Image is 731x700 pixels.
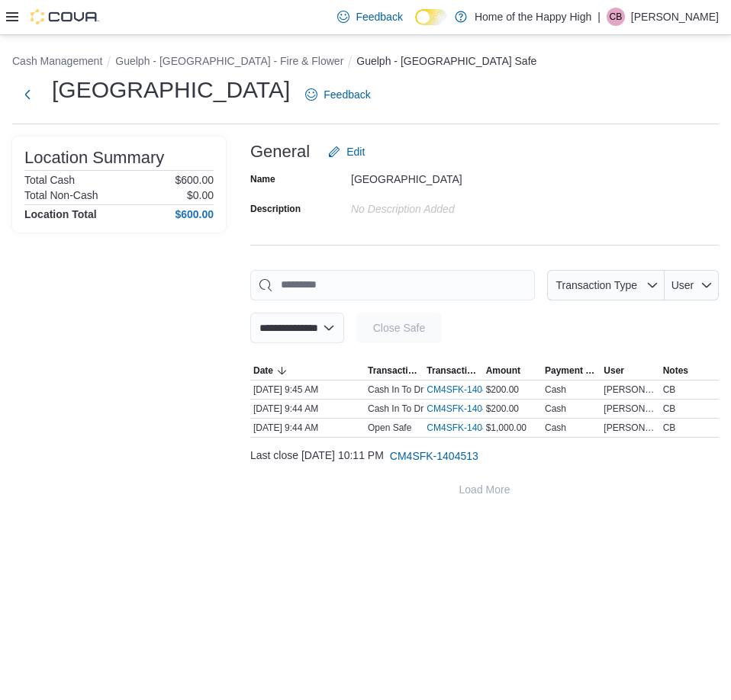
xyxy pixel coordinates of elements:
div: [DATE] 9:44 AM [250,419,365,437]
span: Transaction # [427,364,479,377]
a: CM4SFK-1404949External link [427,403,514,415]
div: [GEOGRAPHIC_DATA] [351,167,555,185]
div: No Description added [351,197,555,215]
div: Last close [DATE] 10:11 PM [250,441,719,471]
h4: $600.00 [175,208,214,220]
a: CM4SFK-1404948External link [427,422,514,434]
span: CB [663,422,676,434]
p: [PERSON_NAME] [631,8,719,26]
div: Cassie Bardocz [607,8,625,26]
div: [DATE] 9:44 AM [250,400,365,418]
button: Guelph - [GEOGRAPHIC_DATA] Safe [356,55,536,67]
p: Cash In To Drawer (Cash Drawer 1) [368,403,514,415]
button: Load More [250,474,719,505]
div: Cash [545,422,566,434]
p: $0.00 [187,189,214,201]
a: Feedback [331,2,408,32]
span: Transaction Type [555,279,637,291]
button: Transaction # [423,361,482,380]
div: Cash [545,384,566,396]
span: Notes [663,364,688,377]
button: CM4SFK-1404513 [384,441,485,471]
span: $1,000.00 [486,422,527,434]
span: $200.00 [486,403,519,415]
h3: General [250,143,310,161]
button: Amount [483,361,542,380]
span: Feedback [324,87,370,102]
button: Edit [322,136,371,167]
label: Name [250,173,275,185]
span: Dark Mode [415,25,416,26]
span: Close Safe [373,320,425,336]
p: | [597,8,601,26]
label: Description [250,203,301,215]
button: Guelph - [GEOGRAPHIC_DATA] - Fire & Flower [115,55,343,67]
span: Amount [486,364,520,377]
div: Cash [545,403,566,415]
span: CB [610,8,623,26]
button: User [601,361,659,380]
a: Feedback [299,79,376,110]
h6: Total Cash [24,174,75,186]
img: Cova [31,9,99,24]
a: CM4SFK-1404950External link [427,384,514,396]
span: Transaction Type [368,364,420,377]
p: $600.00 [175,174,214,186]
span: [PERSON_NAME] [604,422,656,434]
button: Payment Methods [542,361,601,380]
span: $200.00 [486,384,519,396]
nav: An example of EuiBreadcrumbs [12,53,719,72]
span: [PERSON_NAME] [604,384,656,396]
span: User [604,364,624,377]
p: Cash In To Drawer (Cash Drawer 2) [368,384,514,396]
h6: Total Non-Cash [24,189,98,201]
span: CB [663,403,676,415]
button: User [665,270,719,300]
span: Payment Methods [545,364,597,377]
span: Feedback [356,9,402,24]
h1: [GEOGRAPHIC_DATA] [52,75,290,105]
button: Date [250,361,365,380]
h3: Location Summary [24,149,164,167]
span: Load More [459,482,510,497]
p: Open Safe [368,422,411,434]
span: Date [253,364,273,377]
button: Close Safe [356,313,442,343]
button: Transaction Type [547,270,665,300]
input: Dark Mode [415,9,447,25]
span: Edit [346,144,365,159]
h4: Location Total [24,208,97,220]
button: Transaction Type [365,361,423,380]
button: Next [12,79,43,110]
span: CM4SFK-1404513 [390,448,478,464]
p: Home of the Happy High [475,8,591,26]
span: [PERSON_NAME] [604,403,656,415]
input: This is a search bar. As you type, the results lower in the page will automatically filter. [250,270,535,300]
span: User [671,279,694,291]
button: Notes [660,361,719,380]
span: CB [663,384,676,396]
div: [DATE] 9:45 AM [250,381,365,399]
button: Cash Management [12,55,102,67]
